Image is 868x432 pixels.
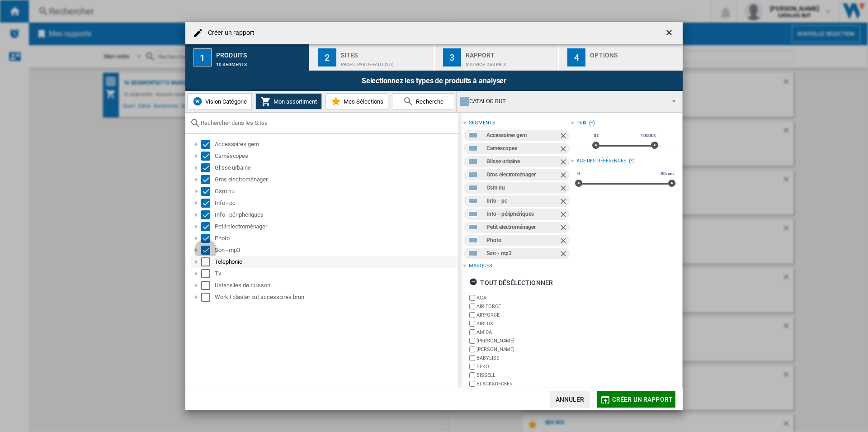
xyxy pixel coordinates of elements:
button: 3 Rapport Matrice des prix [435,44,559,71]
label: AIRLUX [476,320,570,327]
div: Ustensiles de cuisson [215,281,457,290]
div: Son - mp3 [215,246,457,255]
div: Sites [341,48,430,57]
div: Info - pc [215,199,457,208]
input: brand.name [469,295,475,301]
input: brand.name [469,304,475,309]
div: 2 [318,48,336,66]
div: 1 [193,48,212,66]
button: 4 Options [559,44,683,71]
div: Telephonie [215,257,457,266]
div: Options [590,48,679,57]
md-checkbox: Select [201,175,215,184]
md-checkbox: Select [201,257,215,266]
button: Recherche [392,93,454,109]
md-checkbox: Select [201,293,215,302]
md-checkbox: Select [201,163,215,172]
button: 2 Sites Profil par défaut (20) [310,44,434,71]
md-checkbox: Select [201,187,215,196]
div: 10 segments [216,57,305,67]
md-checkbox: Select [201,269,215,278]
ng-md-icon: Retirer [559,157,570,168]
label: AGA [476,294,570,301]
md-checkbox: Select [201,152,215,161]
ng-md-icon: Retirer [559,171,570,181]
div: 4 [567,48,585,66]
input: Rechercher dans les Sites [201,119,454,126]
div: Rapport [466,48,555,57]
ng-md-icon: Retirer [559,210,570,221]
label: AIR FORCE [476,303,570,310]
input: brand.name [469,312,475,318]
span: Créer un rapport [612,396,673,403]
div: Gsm nu [486,182,558,194]
div: Accessoires gem [486,130,558,141]
div: Marques [469,262,492,270]
button: Mon assortiment [255,93,322,109]
input: brand.name [469,347,475,352]
label: AMICA [476,329,570,336]
button: tout désélectionner [467,275,556,291]
div: Photo [486,235,558,246]
ng-md-icon: Retirer [559,223,570,234]
ng-md-icon: Retirer [559,131,570,142]
span: 0 [576,170,581,177]
div: Glisse urbaine [215,163,457,172]
label: BEKO [476,363,570,370]
input: brand.name [469,355,475,361]
ng-md-icon: Retirer [559,184,570,195]
ng-md-icon: Retirer [559,144,570,155]
div: Selectionnez les types de produits à analyser [185,71,683,91]
div: Info - périphériques [486,209,558,220]
label: BLACK&DECKER [476,380,570,387]
button: Annuler [550,391,590,408]
div: Petit electroménager [215,222,457,231]
span: 30 ans [659,170,675,177]
div: Gros electroménager [215,175,457,184]
input: brand.name [469,381,475,387]
label: [PERSON_NAME] [476,337,570,344]
div: Matrice des prix [466,57,555,67]
span: Mes Sélections [341,98,383,105]
div: Caméscopes [215,152,457,161]
span: 0€ [592,132,600,139]
input: brand.name [469,364,475,370]
button: Mes Sélections [325,93,388,109]
label: [PERSON_NAME] [476,346,570,353]
div: Accessoires gem [215,140,457,149]
md-checkbox: Select [201,222,215,231]
ng-md-icon: getI18NText('BUTTONS.CLOSE_DIALOG') [665,28,675,39]
div: 3 [443,48,461,66]
button: Vision Catégorie [187,93,252,109]
div: Profil par défaut (20) [341,57,430,67]
label: BISSELL [476,372,570,379]
label: AIRFORCE [476,312,570,318]
md-checkbox: Select [201,199,215,208]
div: Info - périphériques [215,210,457,219]
md-checkbox: Select [201,234,215,243]
div: Petit electroménager [486,222,558,233]
div: Glisse urbaine [486,156,558,167]
button: Créer un rapport [597,391,675,408]
md-checkbox: Select [201,281,215,290]
div: Photo [215,234,457,243]
md-checkbox: Select [201,210,215,219]
span: 10000€ [639,132,658,139]
ng-md-icon: Retirer [559,249,570,260]
ng-md-icon: Retirer [559,197,570,208]
div: Gsm nu [215,187,457,196]
div: Son - mp3 [486,248,558,259]
div: Produits [216,48,305,57]
div: Prix [576,119,587,127]
img: wiser-icon-blue.png [192,96,203,107]
label: BABYLISS [476,355,570,361]
h4: Créer un rapport [203,28,255,38]
div: Info - pc [486,195,558,207]
div: Caméscopes [486,143,558,154]
md-checkbox: Select [201,246,215,255]
div: CATALOG BUT [460,95,664,108]
input: brand.name [469,338,475,344]
ng-md-icon: Retirer [559,236,570,247]
button: getI18NText('BUTTONS.CLOSE_DIALOG') [661,24,679,42]
span: Recherche [414,98,443,105]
